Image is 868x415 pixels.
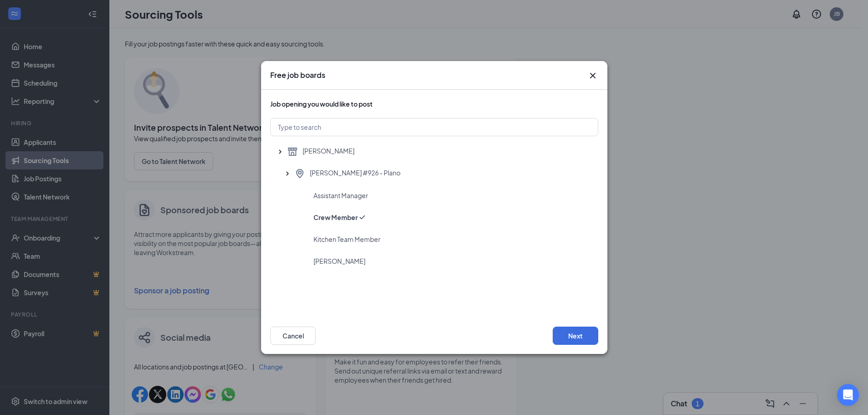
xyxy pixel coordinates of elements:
[313,191,368,200] span: Assistant Manager
[310,168,401,179] span: [PERSON_NAME] #926 - Plano
[283,169,292,178] svg: SmallChevronUp
[358,213,367,222] svg: Checkmark
[270,327,316,345] button: Cancel
[276,147,285,156] svg: SmallChevronUp
[303,146,354,157] span: [PERSON_NAME]
[837,384,859,406] div: Open Intercom Messenger
[313,235,380,244] span: Kitchen Team Member
[270,70,325,80] h3: Free job boards
[294,168,305,179] svg: LocationPin
[287,146,298,157] svg: Shop
[553,327,598,345] button: Next
[270,118,598,136] input: Type to search
[313,256,365,266] span: [PERSON_NAME]
[270,100,373,108] span: Job opening you would like to post
[587,70,598,81] button: Close
[313,213,358,222] span: Crew Member
[587,70,598,81] svg: Cross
